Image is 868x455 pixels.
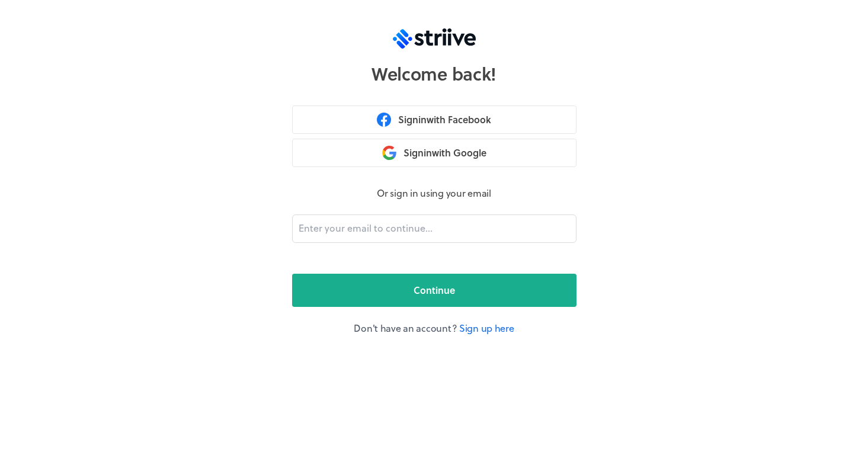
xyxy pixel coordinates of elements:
[393,28,476,49] img: logo-trans.svg
[371,63,497,84] h1: Welcome back!
[292,139,576,167] button: Signinwith Google
[292,105,576,134] button: Signinwith Facebook
[292,214,576,243] input: Enter your email to continue...
[292,274,576,307] button: Continue
[459,321,514,335] a: Sign up here
[292,186,576,200] p: Or sign in using your email
[292,321,576,335] p: Don't have an account?
[414,283,455,297] span: Continue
